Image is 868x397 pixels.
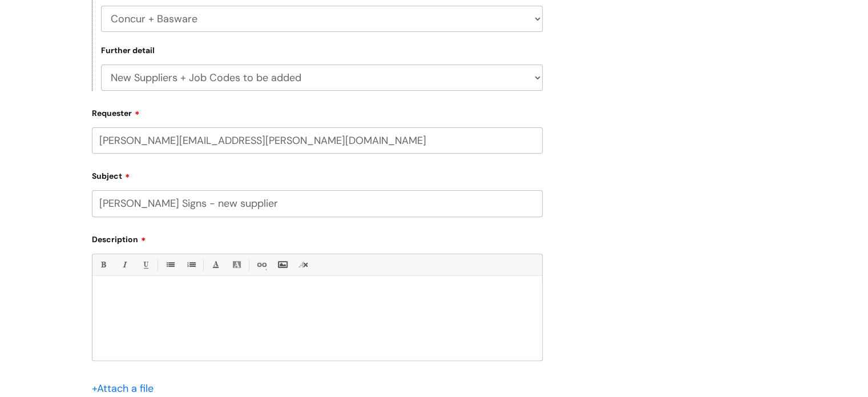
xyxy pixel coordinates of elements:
input: Email [92,127,543,154]
a: Insert Image... [275,258,289,272]
a: Link [254,258,268,272]
a: Bold (Ctrl-B) [96,258,110,272]
label: Further detail [101,46,155,55]
a: Back Color [229,258,244,272]
label: Requester [92,105,543,118]
label: Description [92,231,543,244]
a: • Unordered List (Ctrl-Shift-7) [163,258,177,272]
label: Subject [92,167,543,181]
a: Italic (Ctrl-I) [117,258,131,272]
a: Underline(Ctrl-U) [138,258,152,272]
a: Font Color [208,258,223,272]
a: 1. Ordered List (Ctrl-Shift-8) [184,258,198,272]
a: Remove formatting (Ctrl-\) [296,258,310,272]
